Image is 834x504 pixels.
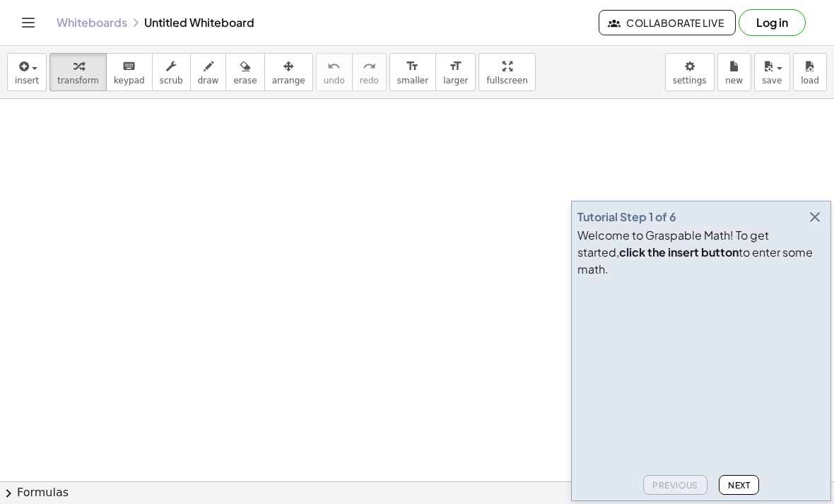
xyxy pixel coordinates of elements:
[15,76,39,86] span: insert
[801,76,819,86] span: load
[327,58,341,75] i: undo
[754,53,790,91] button: save
[619,245,739,259] b: click the insert button
[352,53,387,91] button: redoredo
[725,76,743,86] span: new
[577,227,825,278] div: Welcome to Graspable Math! To get started, to enter some math.
[324,76,345,86] span: undo
[152,53,191,91] button: scrub
[486,76,527,86] span: fullscreen
[577,209,676,225] div: Tutorial Step 1 of 6
[190,53,227,91] button: draw
[717,53,751,91] button: new
[443,76,468,86] span: larger
[122,58,136,75] i: keyboard
[17,11,40,34] button: Toggle navigation
[406,58,419,75] i: format_size
[114,76,145,86] span: keypad
[673,76,707,86] span: settings
[389,53,436,91] button: format_sizesmaller
[225,53,264,91] button: erase
[762,76,782,86] span: save
[739,9,806,36] button: Log in
[363,58,376,75] i: redo
[449,58,462,75] i: format_size
[435,53,476,91] button: format_sizelarger
[106,53,153,91] button: keyboardkeypad
[599,10,736,35] button: Collaborate Live
[397,76,428,86] span: smaller
[57,16,127,30] a: Whiteboards
[478,53,535,91] button: fullscreen
[665,53,715,91] button: settings
[233,76,257,86] span: erase
[360,76,379,86] span: redo
[316,53,353,91] button: undoundo
[264,53,313,91] button: arrange
[160,76,183,86] span: scrub
[272,76,305,86] span: arrange
[198,76,219,86] span: draw
[719,475,759,495] button: Next
[611,16,724,29] span: Collaborate Live
[728,480,750,491] span: Next
[7,53,47,91] button: insert
[49,53,107,91] button: transform
[57,76,99,86] span: transform
[793,53,827,91] button: load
